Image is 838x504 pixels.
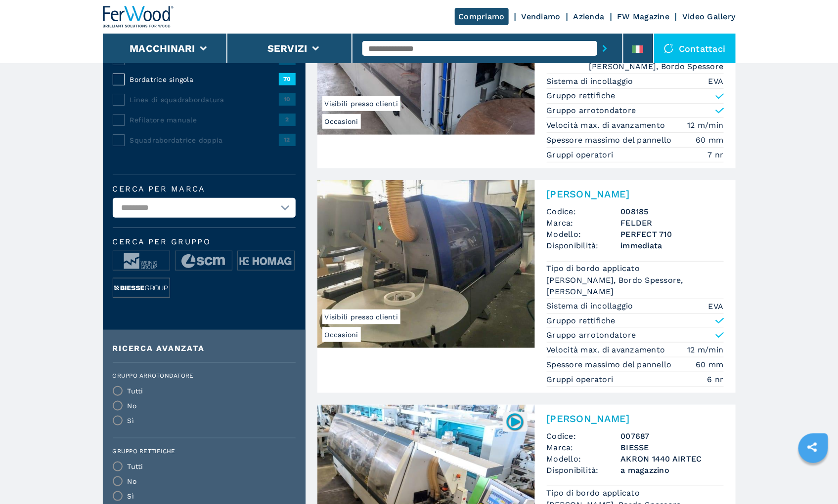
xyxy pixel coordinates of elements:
div: Tutti [128,388,143,394]
p: Sistema di incollaggio [547,301,636,311]
span: Linea di squadrabordatura [130,95,279,105]
a: FW Magazine [617,12,670,21]
span: Marca: [547,217,621,229]
span: Refilatore manuale [130,115,279,125]
span: Modello: [547,229,621,240]
p: Tipo di bordo applicato [547,488,643,499]
em: 60 mm [696,359,723,370]
p: Tipo di bordo applicato [547,263,643,274]
div: Sì [128,417,134,424]
span: Cerca per Gruppo [113,238,296,246]
span: Disponibilità: [547,240,621,251]
p: Gruppi operatori [547,150,616,160]
span: a magazzino [621,465,724,476]
span: 12 [279,134,296,146]
p: Gruppo arrotondatore [547,330,636,341]
em: 60 mm [696,134,723,146]
em: 12 m/min [688,344,724,355]
a: Bordatrice Singola FELDER PERFECT 710OccasioniVisibili presso clienti[PERSON_NAME]Codice:008185Ma... [317,180,736,393]
h2: [PERSON_NAME] [547,188,724,200]
img: Bordatrice Singola FELDER PERFECT 710 [317,180,535,348]
button: submit-button [597,37,613,60]
span: Squadrabordatrice doppia [130,135,279,145]
em: EVA [708,76,724,87]
div: No [128,478,137,485]
em: 6 nr [707,374,724,385]
p: Gruppo rettifiche [547,90,616,101]
iframe: Chat [796,460,831,497]
h3: BIESSE [621,442,724,453]
div: Sì [128,493,134,500]
h3: PERFECT 710 [621,229,724,240]
h2: [PERSON_NAME] [547,413,724,425]
img: Contattaci [664,43,674,53]
em: [PERSON_NAME], Bordo Spessore [589,61,723,72]
a: Compriamo [455,8,509,25]
img: image [113,251,170,271]
label: Gruppo arrotondatore [113,373,290,379]
span: Visibili presso clienti [322,96,401,111]
span: Bordatrice singola [130,75,279,84]
a: sharethis [800,435,825,460]
p: Gruppo rettifiche [547,315,616,326]
button: Servizi [267,42,308,54]
em: 12 m/min [688,119,724,131]
label: Gruppo rettifiche [113,448,290,454]
div: Tutti [128,463,143,470]
button: Macchinari [130,42,195,54]
span: 2 [279,114,296,125]
div: Contattaci [654,34,736,63]
a: Azienda [573,12,605,21]
span: Marca: [547,442,621,453]
span: Modello: [547,453,621,465]
p: Gruppi operatori [547,374,616,385]
span: 70 [279,73,296,85]
em: [PERSON_NAME], Bordo Spessore, [PERSON_NAME] [547,274,724,297]
img: image [238,251,294,271]
span: Codice: [547,430,621,442]
em: 7 nr [708,149,724,160]
p: Spessore massimo del pannello [547,135,675,146]
p: Velocità max. di avanzamento [547,345,668,355]
div: No [128,402,137,409]
h3: 008185 [621,206,724,217]
span: Occasioni [322,114,361,129]
span: immediata [621,240,724,251]
img: image [113,278,170,298]
span: Visibili presso clienti [322,310,401,324]
span: Occasioni [322,327,361,342]
span: Codice: [547,206,621,217]
div: Ricerca Avanzata [113,345,296,352]
em: EVA [708,301,724,312]
h3: FELDER [621,217,724,229]
span: 10 [279,93,296,105]
p: Gruppo arrotondatore [547,105,636,116]
a: Video Gallery [682,12,735,21]
h3: 007687 [621,430,724,442]
p: Spessore massimo del pannello [547,359,675,370]
label: Cerca per marca [113,185,296,193]
p: Sistema di incollaggio [547,76,636,87]
a: Vendiamo [522,12,561,21]
span: Disponibilità: [547,465,621,476]
p: Velocità max. di avanzamento [547,120,668,131]
img: Ferwood [103,6,174,28]
img: image [176,251,232,271]
img: 007687 [505,412,525,431]
h3: AKRON 1440 AIRTEC [621,453,724,465]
